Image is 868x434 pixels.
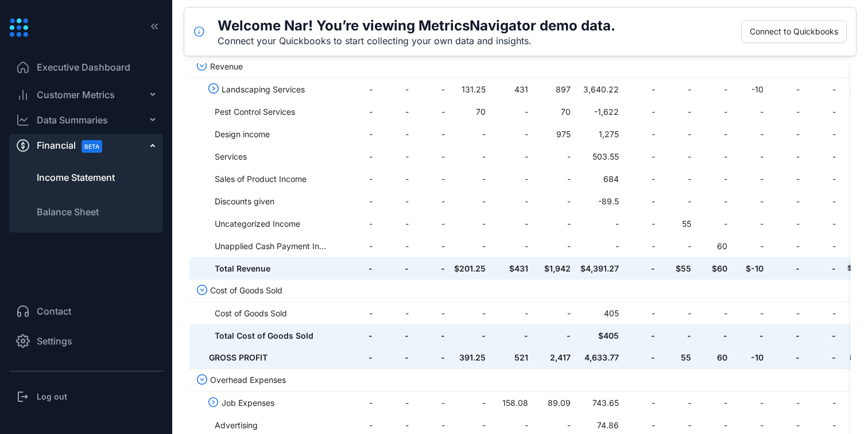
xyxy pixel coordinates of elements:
[495,262,528,275] span: $431
[215,173,330,185] span: Sales of Product Income
[737,307,764,320] span: -
[454,128,486,141] span: -
[737,330,764,342] span: -
[418,173,445,185] span: -
[580,351,619,364] span: 4,633.77
[82,140,102,153] span: BETA
[737,397,764,409] span: -
[346,307,373,320] span: -
[773,195,800,208] span: -
[737,240,764,253] span: -
[628,106,655,118] span: -
[741,20,847,43] button: Connect to Quickbooks
[664,330,691,342] span: -
[580,195,619,208] span: -89.5
[700,218,727,230] span: -
[418,330,445,342] span: -
[382,218,409,230] span: -
[664,128,691,141] span: -
[773,330,800,342] span: -
[580,240,619,253] span: -
[537,150,571,163] span: -
[346,397,373,409] span: -
[382,150,409,163] span: -
[773,262,800,275] span: -
[454,173,486,185] span: -
[809,397,836,409] span: -
[218,35,615,46] div: Connect your Quickbooks to start collecting your own data and insights.
[495,195,528,208] span: -
[580,397,619,409] span: 743.65
[700,351,727,364] span: 60
[346,150,373,163] span: -
[809,150,836,163] span: -
[215,419,330,432] span: Advertising
[580,307,619,320] span: 405
[418,307,445,320] span: -
[495,106,528,118] span: -
[700,307,727,320] span: -
[454,106,486,118] span: 70
[773,83,800,96] span: -
[382,262,409,275] span: -
[580,419,619,432] span: 74.86
[809,330,836,342] span: -
[737,262,764,275] span: $-10
[382,83,409,96] span: -
[418,240,445,253] span: -
[664,218,691,230] span: 55
[454,351,486,364] span: 391.25
[537,330,571,342] span: -
[495,330,528,342] span: -
[664,240,691,253] span: -
[628,397,655,409] span: -
[809,106,836,118] span: -
[809,351,836,364] span: -
[809,173,836,185] span: -
[664,397,691,409] span: -
[737,218,764,230] span: -
[418,351,445,364] span: -
[580,173,619,185] span: 684
[664,419,691,432] span: -
[628,262,655,275] span: -
[495,240,528,253] span: -
[222,83,336,96] span: Landscaping Services
[382,397,409,409] span: -
[664,150,691,163] span: -
[809,262,836,275] span: -
[628,218,655,230] span: -
[664,106,691,118] span: -
[628,330,655,342] span: -
[197,285,207,295] span: down-circle
[537,351,571,364] span: 2,417
[700,240,727,253] span: 60
[773,218,800,230] span: -
[628,150,655,163] span: -
[418,419,445,432] span: -
[418,218,445,230] span: -
[346,262,373,275] span: -
[700,419,727,432] span: -
[215,307,330,320] span: Cost of Goods Sold
[537,419,571,432] span: -
[628,240,655,253] span: -
[628,351,655,364] span: -
[37,170,115,184] span: Income Statement
[809,307,836,320] span: -
[773,128,800,141] span: -
[346,173,373,185] span: -
[346,240,373,253] span: -
[215,262,330,275] span: Total Revenue
[700,150,727,163] span: -
[737,195,764,208] span: -
[346,106,373,118] span: -
[628,195,655,208] span: -
[495,307,528,320] span: -
[454,330,486,342] span: -
[346,218,373,230] span: -
[382,330,409,342] span: -
[215,330,330,342] span: Total Cost of Goods Sold
[537,262,571,275] span: $1,942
